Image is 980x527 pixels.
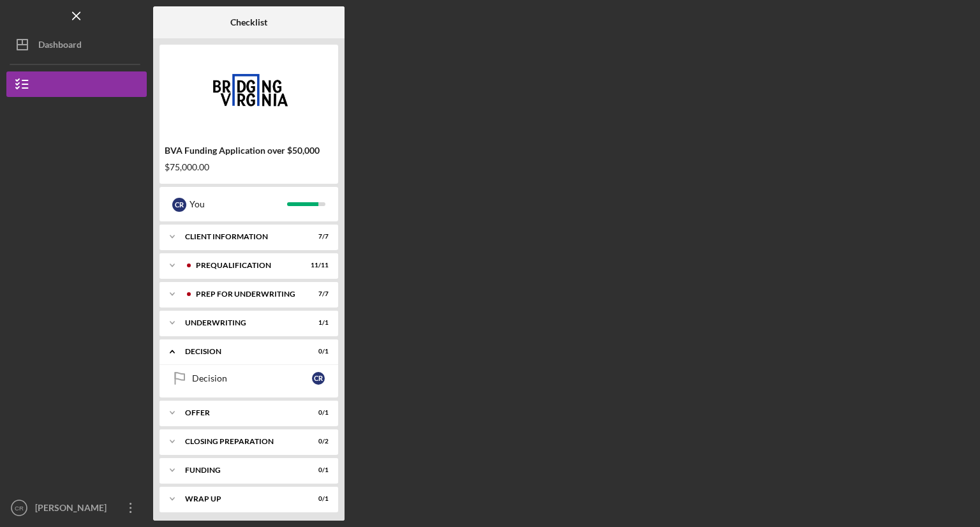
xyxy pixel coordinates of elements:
div: $75,000.00 [165,162,333,172]
div: C R [172,198,186,212]
img: Product logo [160,51,338,128]
div: 0 / 1 [306,348,329,355]
div: Wrap Up [185,495,297,503]
div: 0 / 1 [306,409,329,417]
div: 7 / 7 [306,290,329,298]
div: BVA Funding Application over $50,000 [165,145,333,156]
div: Dashboard [38,32,82,61]
button: CR[PERSON_NAME] [6,495,147,521]
div: 0 / 1 [306,466,329,474]
div: Funding [185,466,297,474]
div: 1 / 1 [306,319,329,327]
div: C R [312,372,325,385]
div: Decision [185,348,297,355]
div: Decision [192,373,312,383]
div: Closing Preparation [185,438,297,445]
a: DecisionCR [166,366,332,391]
div: Underwriting [185,319,297,327]
div: You [189,193,287,215]
button: Dashboard [6,32,147,57]
div: [PERSON_NAME] [32,495,115,524]
div: Offer [185,409,297,417]
div: Prep for Underwriting [196,290,297,298]
div: 7 / 7 [306,233,329,241]
div: 0 / 1 [306,495,329,503]
div: 11 / 11 [306,262,329,269]
div: Prequalification [196,262,297,269]
div: 0 / 2 [306,438,329,445]
text: CR [15,505,24,512]
div: Client Information [185,233,297,241]
b: Checklist [230,17,267,27]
